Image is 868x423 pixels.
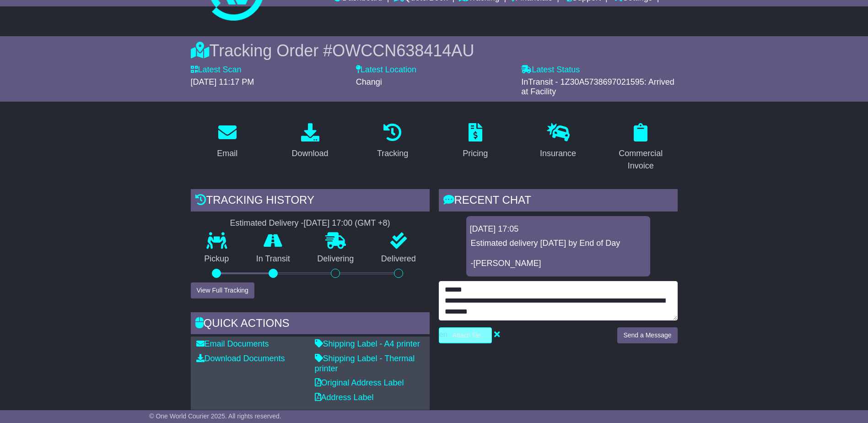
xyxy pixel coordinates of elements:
div: [DATE] 17:00 (GMT +8) [304,218,390,228]
a: Tracking [371,120,414,163]
span: Changi [356,77,382,87]
button: Send a Message [617,327,677,343]
div: Email [217,147,237,160]
div: Tracking history [191,189,430,214]
span: InTransit - 1Z30A5738697021595: Arrived at Facility [521,77,674,97]
a: Insurance [534,120,582,163]
p: Pickup [191,254,243,264]
a: Original Address Label [315,378,404,387]
div: Commercial Invoice [610,147,672,172]
a: Email [211,120,243,163]
span: OWCCN638414AU [332,41,474,60]
div: Quick Actions [191,312,430,337]
a: Shipping Label - Thermal printer [315,354,415,373]
div: Tracking [377,147,408,160]
button: View Full Tracking [191,282,254,298]
a: Address Label [315,393,374,402]
span: © One World Courier 2025. All rights reserved. [149,412,281,420]
a: Shipping Label - A4 printer [315,339,420,348]
div: RECENT CHAT [439,189,678,214]
p: Estimated delivery [DATE] by End of Day -[PERSON_NAME] [471,239,646,268]
span: [DATE] 11:17 PM [191,77,254,87]
a: Pricing [457,120,494,163]
p: Delivered [367,254,430,264]
a: Download [286,120,334,163]
div: [DATE] 17:05 [470,224,647,234]
p: Delivering [304,254,368,264]
div: Tracking Order # [191,41,678,60]
label: Latest Location [356,65,416,75]
p: In Transit [243,254,304,264]
label: Latest Status [521,65,580,75]
a: Email Documents [196,339,269,348]
label: Latest Scan [191,65,242,75]
a: Download Documents [196,354,285,363]
div: Estimated Delivery - [191,218,430,228]
div: Download [291,147,328,160]
div: Insurance [540,147,576,160]
div: Pricing [463,147,488,160]
a: Commercial Invoice [604,120,678,175]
